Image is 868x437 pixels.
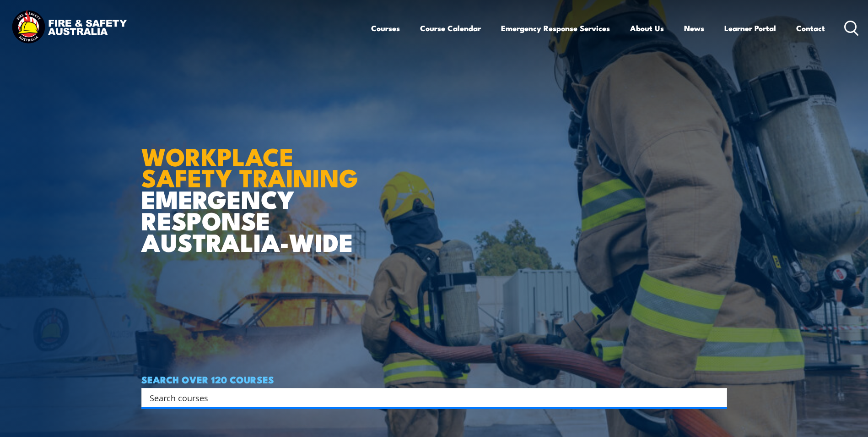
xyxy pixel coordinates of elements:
form: Search form [151,391,709,404]
a: Courses [371,16,400,40]
a: About Us [630,16,664,40]
a: Learner Portal [724,16,776,40]
button: Search magnifier button [711,391,724,404]
a: Course Calendar [420,16,481,40]
a: Emergency Response Services [501,16,610,40]
a: Contact [796,16,825,40]
input: Search input [150,391,707,404]
h1: EMERGENCY RESPONSE AUSTRALIA-WIDE [141,122,365,252]
a: News [684,16,704,40]
strong: WORKPLACE SAFETY TRAINING [141,137,358,196]
h4: SEARCH OVER 120 COURSES [141,374,727,384]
